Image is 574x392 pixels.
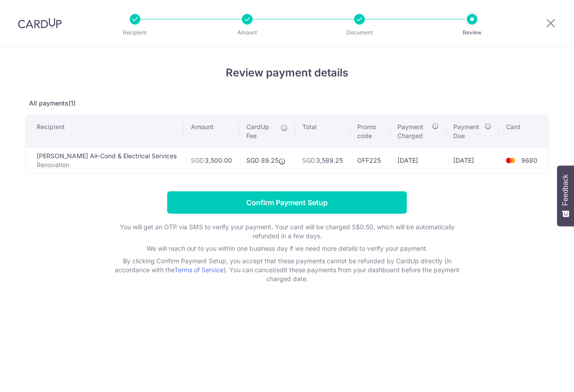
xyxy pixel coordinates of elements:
[174,266,224,274] a: Terms of Service
[108,244,466,253] p: We will reach out to you within one business day if we need more details to verify your payment.
[167,191,407,214] input: Confirm Payment Setup
[302,156,315,164] span: SGD
[184,148,239,173] td: 3,500.00
[26,148,184,173] td: [PERSON_NAME] Air-Cond & Electrical Services
[25,65,549,81] h4: Review payment details
[350,115,390,148] th: Promo code
[502,155,519,166] img: <span class="translation_missing" title="translation missing: en.account_steps.new_confirm_form.b...
[108,257,466,283] p: By clicking Confirm Payment Setup, you accept that these payments cannot be refunded by CardUp di...
[390,148,446,173] td: [DATE]
[25,99,549,108] p: All payments(1)
[350,148,390,173] td: OFF225
[184,115,239,148] th: Amount
[246,122,276,140] span: CardUp Fee
[397,122,429,140] span: Payment Charged
[18,18,62,29] img: CardUp
[521,156,537,164] span: 9680
[102,28,168,37] p: Recipient
[214,28,280,37] p: Amount
[557,165,574,226] button: Feedback - Show survey
[37,160,177,169] p: Renovation
[108,223,466,240] p: You will get an OTP via SMS to verify your payment. Your card will be charged S$0.50, which will ...
[239,148,295,173] td: SGD 89.25
[295,148,350,173] td: 3,589.25
[561,174,570,206] span: Feedback
[499,115,548,148] th: Card
[446,148,499,173] td: [DATE]
[326,28,393,37] p: Document
[439,28,505,37] p: Review
[295,115,350,148] th: Total
[191,156,204,164] span: SGD
[26,115,184,148] th: Recipient
[453,122,482,140] span: Payment Due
